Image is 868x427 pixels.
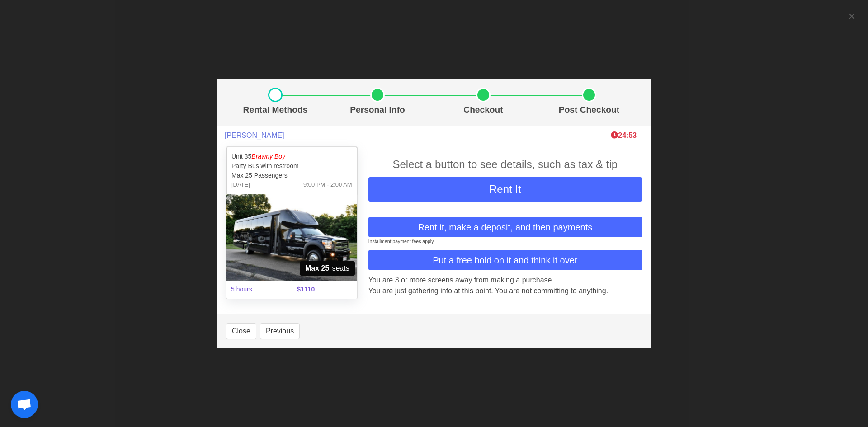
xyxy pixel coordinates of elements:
span: [DATE] [231,180,250,189]
a: Open chat [11,391,38,418]
p: Max 25 Passengers [231,171,352,180]
button: Previous [260,323,300,339]
span: 9:00 PM - 2:00 AM [303,180,352,189]
button: Rent It [368,177,642,202]
span: Rent It [489,183,521,195]
p: Checkout [434,103,533,117]
strong: Max 25 [305,263,329,274]
p: You are 3 or more screens away from making a purchase. [368,275,642,286]
b: 24:53 [611,131,637,139]
p: Post Checkout [540,103,638,117]
span: The clock is ticking ⁠— this timer shows how long we'll hold this limo during checkout. If time r... [611,131,637,139]
p: You are just gathering info at this point. You are not committing to anything. [368,286,642,296]
div: Select a button to see details, such as tax & tip [368,156,642,173]
span: seats [300,261,355,276]
button: Rent it, make a deposit, and then payments [368,217,642,237]
p: Unit 35 [231,152,352,161]
p: Personal Info [328,103,427,117]
span: [PERSON_NAME] [225,131,284,140]
p: Party Bus with restroom [231,161,352,171]
span: 5 hours [226,279,292,300]
em: Brawny Boy [251,153,285,160]
span: Rent it, make a deposit, and then payments [418,221,592,234]
small: Installment payment fees apply [368,239,434,244]
span: Put a free hold on it and think it over [433,253,577,267]
p: Rental Methods [230,103,321,117]
button: Put a free hold on it and think it over [368,250,642,270]
img: 35%2001.jpg [226,194,357,281]
button: Close [226,323,256,339]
